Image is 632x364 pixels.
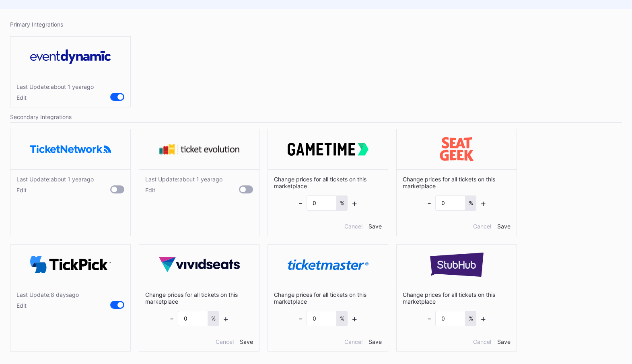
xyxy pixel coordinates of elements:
[480,313,486,324] div: +
[240,338,253,345] div: Save
[159,144,240,155] img: tevo.svg
[337,195,348,211] div: %
[216,338,234,345] div: Cancel
[268,285,388,351] div: Change prices for all tickets on this marketplace
[159,257,240,272] img: vividSeats.svg
[299,313,303,324] div: -
[337,311,348,326] div: %
[170,313,174,324] div: -
[30,256,111,274] img: TickPick_logo.svg
[344,338,362,345] div: Cancel
[352,313,358,324] div: +
[10,111,622,123] div: Secondary Integrations
[16,302,79,309] div: Edit
[145,187,222,193] div: Edit
[465,311,476,326] div: %
[10,19,622,30] div: Primary Integrations
[344,223,362,230] div: Cancel
[427,313,431,324] div: -
[497,338,511,345] div: Save
[368,223,382,230] div: Save
[299,198,303,208] div: -
[16,291,79,298] div: Last Update: 8 days ago
[416,253,497,277] img: stubHub.svg
[16,187,94,193] div: Edit
[497,223,511,230] div: Save
[288,259,368,270] img: ticketmaster.svg
[208,311,219,326] div: %
[30,145,111,153] img: ticketNetwork.png
[352,198,358,208] div: +
[480,198,486,208] div: +
[145,176,222,183] div: Last Update: about 1 year ago
[397,285,517,351] div: Change prices for all tickets on this marketplace
[397,169,517,236] div: Change prices for all tickets on this marketplace
[473,338,491,345] div: Cancel
[473,223,491,230] div: Cancel
[16,83,94,90] div: Last Update: about 1 year ago
[368,338,382,345] div: Save
[139,285,259,351] div: Change prices for all tickets on this marketplace
[16,94,94,101] div: Edit
[268,169,388,236] div: Change prices for all tickets on this marketplace
[16,176,94,183] div: Last Update: about 1 year ago
[288,143,368,156] img: gametime.svg
[30,49,111,64] img: eventDynamic.svg
[427,198,431,208] div: -
[465,195,476,211] div: %
[416,137,497,161] img: seatGeek.svg
[223,313,229,324] div: +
